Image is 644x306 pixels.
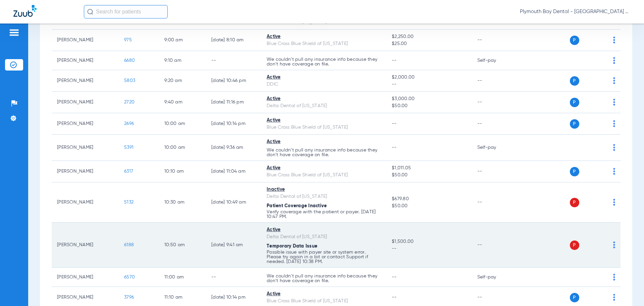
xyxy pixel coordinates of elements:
img: hamburger-icon [9,29,19,37]
p: Verify coverage with the patient or payer. [DATE] 10:47 PM. [267,210,381,219]
div: Active [267,138,381,145]
span: 5132 [124,200,133,205]
span: $1,011.05 [392,165,466,172]
span: $2,250.00 [392,33,466,40]
td: [DATE] 9:41 AM [206,223,261,268]
span: $25.00 [392,40,466,47]
span: P [570,36,579,45]
span: $3,000.00 [392,95,466,102]
span: P [570,293,579,302]
img: group-dot-blue.svg [613,120,615,127]
td: 10:10 AM [159,161,206,182]
span: P [570,119,579,129]
span: -- [392,145,397,150]
span: 975 [124,38,132,42]
span: 2696 [124,121,134,126]
td: 9:10 AM [159,51,206,70]
span: -- [392,295,397,300]
span: 2720 [124,100,135,104]
td: 9:00 AM [159,30,206,51]
div: Active [267,291,381,298]
p: We couldn’t pull any insurance info because they don’t have coverage on file. [267,274,381,283]
div: Blue Cross Blue Shield of [US_STATE] [267,124,381,131]
span: 5803 [124,78,135,83]
td: Self-pay [472,268,517,287]
td: [PERSON_NAME] [52,51,119,70]
div: Active [267,33,381,40]
td: [DATE] 10:46 PM [206,70,261,92]
span: P [570,98,579,107]
div: Delta Dental of [US_STATE] [267,193,381,200]
span: 6570 [124,275,135,279]
img: group-dot-blue.svg [613,199,615,206]
span: 5391 [124,145,133,150]
td: [PERSON_NAME] [52,268,119,287]
td: [DATE] 9:36 AM [206,135,261,161]
div: Active [267,95,381,102]
td: [DATE] 10:14 PM [206,113,261,135]
div: Delta Dental of [US_STATE] [267,102,381,110]
td: [PERSON_NAME] [52,135,119,161]
td: -- [472,223,517,268]
td: [PERSON_NAME] [52,113,119,135]
td: 9:40 AM [159,92,206,113]
td: -- [472,182,517,223]
p: Possible issue with payer site or system error. Please try again in a bit or contact Support if n... [267,250,381,264]
div: Blue Cross Blue Shield of [US_STATE] [267,172,381,179]
span: 6188 [124,243,134,247]
span: -- [392,275,397,279]
td: -- [206,268,261,287]
div: DDIC [267,81,381,88]
td: -- [472,92,517,113]
span: -- [392,58,397,63]
span: $1,500.00 [392,238,466,245]
span: $50.00 [392,172,466,179]
div: Active [267,226,381,233]
td: -- [472,70,517,92]
span: Temporary Data Issue [267,244,317,249]
p: We couldn’t pull any insurance info because they don’t have coverage on file. [267,57,381,67]
td: [DATE] 11:16 PM [206,92,261,113]
td: 10:00 AM [159,113,206,135]
img: group-dot-blue.svg [613,168,615,175]
div: Delta Dental of [US_STATE] [267,233,381,241]
td: [DATE] 11:04 AM [206,161,261,182]
input: Search for patients [84,5,168,18]
td: 10:50 AM [159,223,206,268]
span: 6680 [124,58,135,63]
td: [PERSON_NAME] [52,182,119,223]
img: Search Icon [87,9,93,15]
span: 6317 [124,169,133,174]
span: P [570,198,579,207]
td: 11:00 AM [159,268,206,287]
span: -- [392,81,466,88]
div: Inactive [267,186,381,193]
img: group-dot-blue.svg [613,144,615,151]
td: [PERSON_NAME] [52,92,119,113]
img: group-dot-blue.svg [613,57,615,64]
div: Active [267,74,381,81]
td: [PERSON_NAME] [52,161,119,182]
img: group-dot-blue.svg [613,99,615,105]
div: Active [267,117,381,124]
span: -- [392,245,466,252]
span: $2,000.00 [392,74,466,81]
span: -- [392,121,397,126]
img: group-dot-blue.svg [613,77,615,84]
td: -- [472,113,517,135]
td: -- [472,161,517,182]
td: -- [472,30,517,51]
td: [PERSON_NAME] [52,70,119,92]
img: group-dot-blue.svg [613,37,615,43]
span: P [570,167,579,176]
td: [DATE] 10:49 AM [206,182,261,223]
td: [DATE] 8:10 AM [206,30,261,51]
span: $679.80 [392,195,466,203]
td: Self-pay [472,135,517,161]
td: [PERSON_NAME] [52,223,119,268]
td: [PERSON_NAME] [52,30,119,51]
div: Active [267,165,381,172]
span: P [570,76,579,86]
img: Zuub Logo [13,5,37,17]
td: 9:20 AM [159,70,206,92]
